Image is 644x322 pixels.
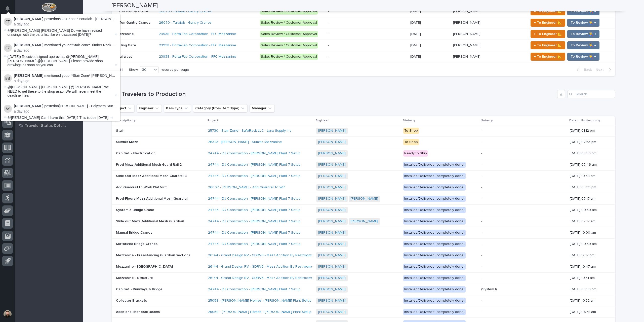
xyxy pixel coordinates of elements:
div: Installed/Delivered (completely done) [403,275,466,281]
a: 25059 - [PERSON_NAME] Homes - [PERSON_NAME] Plant Setup [208,299,311,303]
a: [PERSON_NAME] [318,219,346,224]
button: Category (from Item Type) [193,104,248,112]
img: Adam Yutzy [4,105,12,113]
a: *Stair Zone* Portafab - [PERSON_NAME] - Guardrail Kit [59,17,147,21]
a: 26144 - Grand Design RV - GDRV6 - Mezz Addition By Restrooms West Side [208,276,330,280]
div: 30 [140,67,152,73]
tr: Prod-Floors Mezz Additional Mesh GuardrailProd-Floors Mezz Additional Mesh Guardrail 24744 - DJ C... [112,193,615,204]
div: - [481,231,482,235]
span: Back [581,67,592,72]
span: ← To Engineer 📐 [534,8,562,14]
p: [DATE] [410,31,422,36]
a: 26144 - Grand Design RV - GDRV6 - Mezz Addition By Restrooms West Side [208,253,330,258]
a: 23938 - Porta-Fab Corporation - PFC Mezzanine [159,55,236,59]
div: Sales Review / Customer Approval [260,8,318,15]
p: [DATE] 01:12 pm [570,129,607,133]
span: To Review 👨‍🏭 → [571,42,596,48]
p: Prod-Floors Mezz Additional Mesh Guardrail [116,196,189,201]
p: a day ago [14,48,117,53]
button: Engineer [137,104,162,112]
input: Search [567,90,615,98]
p: Mezzanine - Freestanding Guardrail Sections [116,252,191,258]
div: Installed/Delivered (completely done) [403,196,466,202]
a: [PERSON_NAME] [318,174,346,178]
div: - [481,265,482,269]
tr: Mezzanine - StructureMezzanine - Structure 26144 - Grand Design RV - GDRV6 - Mezz Addition By Res... [112,272,615,284]
h2: [PERSON_NAME] [111,2,158,9]
p: records per page [161,68,189,72]
p: [DATE] 02:53 pm [570,140,607,144]
img: Workspace Logo [42,3,56,12]
div: - [328,32,329,36]
p: [PERSON_NAME] [453,20,481,25]
p: [DATE] [410,20,422,25]
p: Stair [116,128,125,133]
button: Project [112,104,135,112]
tr: MezzanineMezzanine 23938 - Porta-Fab Corporation - PFC Mezzanine Sales Review / Customer Approval... [112,28,615,40]
span: @[PERSON_NAME] [PERSON_NAME] Do we have revised drawings with the parts list like we discussed [D... [8,28,102,37]
button: ← To Engineer 📐 [531,19,565,27]
p: Collector Brackets [116,298,148,303]
p: [DATE] 10:32 am [570,299,607,303]
tr: 1 Ton Gantry Crane1 Ton Gantry Crane 26070 - Turafab - Gantry Cranes Sales Review / Customer Appr... [112,6,615,17]
p: a day ago [14,109,117,114]
button: To Review 👨‍🏭 → [567,30,599,38]
div: Installed/Delivered (completely done) [403,286,466,293]
p: [DATE] 10:58 am [570,174,607,178]
div: - [481,253,482,258]
p: [DATE] 03:59 pm [570,287,607,292]
span: ([DATE]) Received signed approvals. @[PERSON_NAME] [PERSON_NAME] @[PERSON_NAME] Please provide sh... [8,55,103,67]
a: *Stair Zone* [PERSON_NAME] Construction - Soar! Adventure Park - Deck Guardrailing [71,74,209,78]
button: ← To Engineer 📐 [531,53,565,61]
a: [PERSON_NAME] [318,310,346,314]
a: Traveler Status Details [15,122,83,129]
a: 24744 - DJ Construction - [PERSON_NAME] Plant 7 Setup [208,151,301,156]
a: 23938 - Porta-Fab Corporation - PFC Mezzanine [159,43,236,48]
tr: Mezzanine - Freestanding Guardrail SectionsMezzanine - Freestanding Guardrail Sections 26144 - Gr... [112,250,615,261]
a: [PERSON_NAME] [351,197,378,201]
a: [PERSON_NAME] [351,219,378,224]
span: To Review 👨‍🏭 → [571,31,596,37]
a: 23938 - Porta-Fab Corporation - PFC Mezzanine [159,32,236,36]
p: [DATE] 12:17 pm [570,253,607,258]
img: Cole Ziegler [4,18,12,26]
a: 25059 - [PERSON_NAME] Homes - [PERSON_NAME] Plant Setup [208,310,311,314]
a: [PERSON_NAME] [318,231,346,235]
button: ← To Engineer 📐 [531,7,565,15]
img: Brian Bontrager [4,74,12,82]
a: 24744 - DJ Construction - [PERSON_NAME] Plant 7 Setup [208,174,301,178]
div: - [481,140,482,144]
strong: [PERSON_NAME] [14,17,43,21]
tr: Prod Mezz Additional Mesh Guard Rail 2Prod Mezz Additional Mesh Guard Rail 2 24744 - DJ Construct... [112,159,615,170]
p: [DATE] 09:59 am [570,242,607,246]
a: [PERSON_NAME] [318,129,346,133]
p: Traveler Status Details [25,124,66,128]
button: Next [594,67,615,72]
div: Installed/Delivered (completely done) [403,230,466,236]
a: 26144 - Grand Design RV - GDRV6 - Mezz Addition By Restrooms West Side [208,265,330,269]
span: To Review 👨‍🏭 → [571,8,596,14]
p: a day ago [14,22,117,26]
p: [PERSON_NAME] [453,54,481,59]
p: [DATE] [410,54,422,59]
a: 25730 - Stair Zone - SafeRack LLC - Lynx Supply Inc [208,129,291,133]
button: To Review 👨‍🏭 → [567,19,599,27]
div: Notifications [6,6,13,14]
div: - [481,276,482,280]
a: [PERSON_NAME] [318,253,346,258]
tr: StairwaysStairways 23938 - Porta-Fab Corporation - PFC Mezzanine Sales Review / Customer Approval... [112,51,615,62]
div: - [481,185,482,190]
tr: StairStair 25730 - Stair Zone - SafeRack LLC - Lynx Supply Inc [PERSON_NAME] To Shop- [DATE] 01:1... [112,125,615,136]
tr: Slide Out Mezz Additional Mesh Guardrail 2Slide Out Mezz Additional Mesh Guardrail 2 24744 - DJ C... [112,170,615,182]
a: 24744 - DJ Construction - [PERSON_NAME] Plant 7 Setup [208,231,301,235]
p: 3 Ton Gantry Cranes [116,20,151,25]
a: [PERSON_NAME] [318,276,346,280]
p: [DATE] [410,42,422,48]
p: [DATE] 07:46 am [570,163,607,167]
button: Notifications [2,3,13,14]
div: - [481,197,482,201]
tr: Add Guardrail to Work PlatformAdd Guardrail to Work Platform 26007 - [PERSON_NAME] - Add Guardrai... [112,182,615,193]
div: (System I) [481,287,497,292]
a: [PERSON_NAME] [318,140,346,144]
a: 26070 - Turafab - Gantry Cranes [159,21,212,25]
